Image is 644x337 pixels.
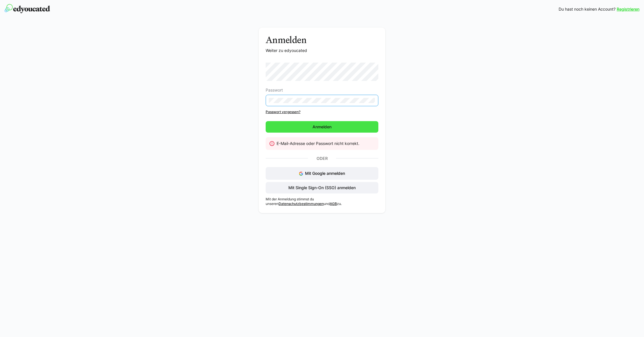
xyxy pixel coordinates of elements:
[287,185,356,191] span: Mit Single Sign-On (SSO) anmelden
[266,182,378,193] button: Mit Single Sign-On (SSO) anmelden
[559,6,616,12] span: Du hast noch keinen Account?
[5,4,50,13] img: edyoucated
[266,110,378,114] a: Passwort vergessen?
[308,154,336,162] p: Oder
[305,171,345,176] span: Mit Google anmelden
[266,121,378,133] button: Anmelden
[266,167,378,180] button: Mit Google anmelden
[266,88,283,92] span: Passwort
[277,141,374,146] div: E-Mail-Adresse oder Passwort nicht korrekt.
[279,202,324,206] a: Datenschutzbestimmungen
[330,202,337,206] a: AGB
[312,124,332,130] span: Anmelden
[617,6,639,12] a: Registrieren
[266,48,378,53] p: Weiter zu edyoucated
[266,197,378,206] p: Mit der Anmeldung stimmst du unseren und zu.
[266,34,378,45] h3: Anmelden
